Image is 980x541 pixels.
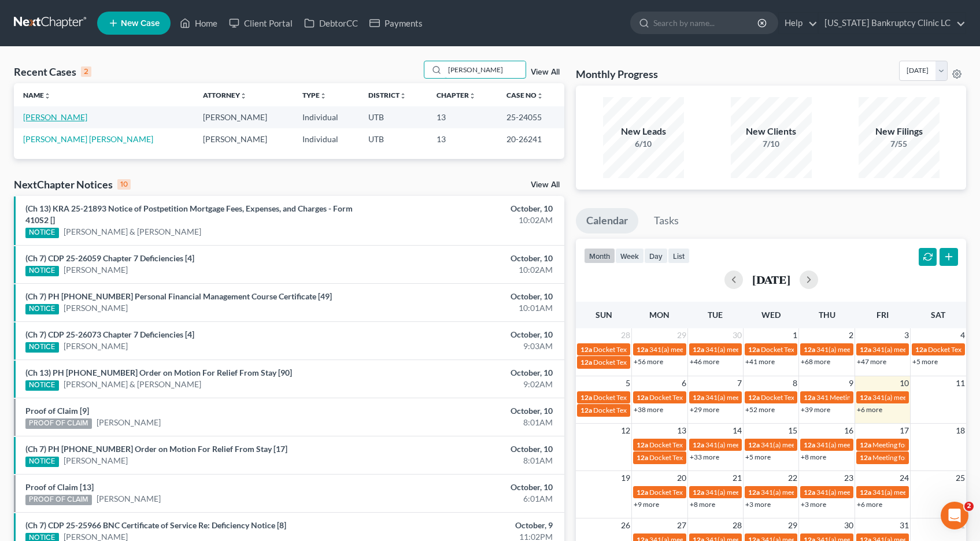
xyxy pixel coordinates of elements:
[903,328,910,342] span: 3
[596,310,612,320] span: Sun
[576,208,638,234] a: Calendar
[385,214,553,226] div: 10:02AM
[860,440,871,449] span: 12a
[203,91,247,99] a: Attorneyunfold_more
[469,92,476,99] i: unfold_more
[576,67,658,81] h3: Monthly Progress
[25,291,332,301] a: (Ch 7) PH [PHONE_NUMBER] Personal Financial Management Course Certificate [49]
[761,393,864,402] span: Docket Text: for [PERSON_NAME]
[912,357,938,366] a: +5 more
[385,417,553,428] div: 8:01AM
[857,405,882,414] a: +6 more
[898,518,910,532] span: 31
[848,376,855,390] span: 9
[427,128,497,150] td: 13
[637,488,648,496] span: 12a
[385,329,553,340] div: October, 10
[174,13,223,34] a: Home
[843,424,855,438] span: 16
[497,128,564,150] td: 20-26241
[25,266,59,276] div: NOTICE
[437,91,476,99] a: Chapterunfold_more
[748,393,760,402] span: 12a
[64,379,201,390] a: [PERSON_NAME] & [PERSON_NAME]
[634,357,663,366] a: +56 more
[941,502,968,529] iframe: Intercom live chat
[804,345,815,354] span: 12a
[637,453,648,462] span: 12a
[792,376,798,390] span: 8
[877,310,889,320] span: Fri
[676,424,687,438] span: 13
[816,393,920,402] span: 341 Meeting for [PERSON_NAME]
[748,345,760,354] span: 12a
[644,248,668,264] button: day
[25,368,292,377] a: (Ch 13) PH [PHONE_NUMBER] Order on Motion For Relief From Stay [90]
[676,328,687,342] span: 29
[580,393,592,402] span: 12a
[745,500,771,509] a: +3 more
[385,302,553,314] div: 10:01AM
[25,418,92,429] div: PROOF OF CLAIM
[25,495,92,505] div: PROOF OF CLAIM
[649,310,670,320] span: Mon
[634,405,663,414] a: +38 more
[624,376,631,390] span: 5
[385,493,553,505] div: 6:01AM
[731,424,743,438] span: 14
[97,417,161,428] a: [PERSON_NAME]
[859,138,940,150] div: 7/55
[25,406,89,416] a: Proof of Claim [9]
[240,92,247,99] i: unfold_more
[731,138,812,150] div: 7/10
[693,488,704,496] span: 12a
[649,393,753,402] span: Docket Text: for [PERSON_NAME]
[637,393,648,402] span: 12a
[705,440,817,449] span: 341(a) meeting for [PERSON_NAME]
[385,340,553,352] div: 9:03AM
[603,138,684,150] div: 6/10
[427,106,497,128] td: 13
[385,253,553,264] div: October, 10
[14,177,131,191] div: NextChapter Notices
[955,424,966,438] span: 18
[804,440,815,449] span: 12a
[385,291,553,302] div: October, 10
[293,106,359,128] td: Individual
[445,61,526,78] input: Search by name...
[748,440,760,449] span: 12a
[731,518,743,532] span: 28
[676,518,687,532] span: 27
[81,66,91,77] div: 2
[898,424,910,438] span: 17
[931,310,945,320] span: Sat
[359,128,427,150] td: UTB
[223,13,298,34] a: Client Portal
[804,393,815,402] span: 12a
[23,134,153,144] a: [PERSON_NAME] [PERSON_NAME]
[593,406,758,414] span: Docket Text: for [PERSON_NAME] & [PERSON_NAME]
[64,302,128,314] a: [PERSON_NAME]
[25,304,59,314] div: NOTICE
[752,273,790,286] h2: [DATE]
[385,405,553,417] div: October, 10
[690,405,719,414] a: +29 more
[25,482,94,492] a: Proof of Claim [13]
[761,488,872,496] span: 341(a) meeting for [PERSON_NAME]
[25,444,287,454] a: (Ch 7) PH [PHONE_NUMBER] Order on Motion For Relief From Stay [17]
[693,393,704,402] span: 12a
[385,520,553,531] div: October, 9
[860,345,871,354] span: 12a
[25,520,286,530] a: (Ch 7) CDP 25-25966 BNC Certificate of Service Re: Deficiency Notice [8]
[385,367,553,379] div: October, 10
[593,345,758,354] span: Docket Text: for [PERSON_NAME] & [PERSON_NAME]
[860,393,871,402] span: 12a
[385,443,553,455] div: October, 10
[857,357,886,366] a: +47 more
[745,453,771,461] a: +5 more
[801,453,826,461] a: +8 more
[787,424,798,438] span: 15
[194,128,294,150] td: [PERSON_NAME]
[64,455,128,466] a: [PERSON_NAME]
[736,376,743,390] span: 7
